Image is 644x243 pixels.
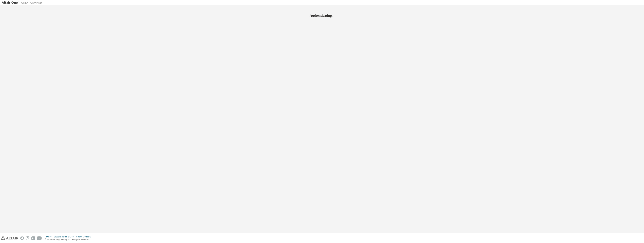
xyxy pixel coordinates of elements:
[2,1,44,4] img: Altair One
[20,236,24,240] img: facebook.svg
[45,235,54,238] div: Privacy
[31,236,35,240] img: linkedin.svg
[45,238,93,241] p: © 2025 Altair Engineering, Inc. All Rights Reserved.
[76,235,92,238] div: Cookie Consent
[26,236,29,240] img: instagram.svg
[2,13,642,18] h2: Authenticating...
[37,236,42,240] img: youtube.svg
[1,236,18,240] img: altair_logo.svg
[54,235,76,238] div: Website Terms of Use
